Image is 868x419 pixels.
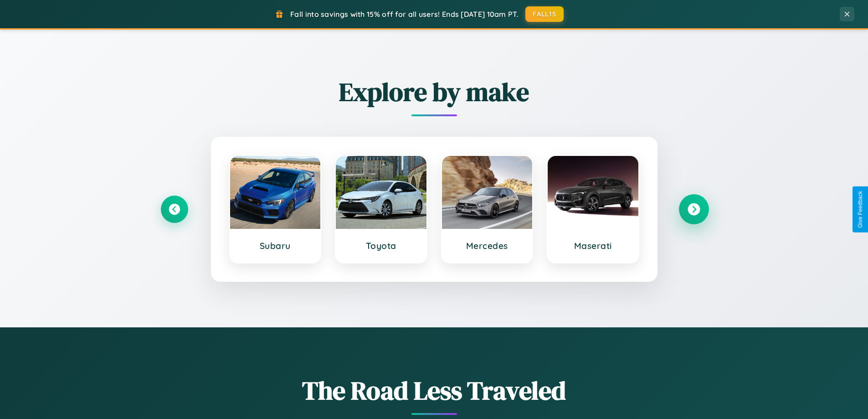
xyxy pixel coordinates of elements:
[857,191,863,228] div: Give Feedback
[525,6,564,22] button: FALL15
[451,240,524,251] h3: Mercedes
[161,74,708,109] h2: Explore by make
[290,10,519,19] span: Fall into savings with 15% off for all users! Ends [DATE] 10am PT.
[345,240,417,251] h3: Toyota
[161,373,708,408] h1: The Road Less Traveled
[239,240,312,251] h3: Subaru
[557,240,629,251] h3: Maserati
